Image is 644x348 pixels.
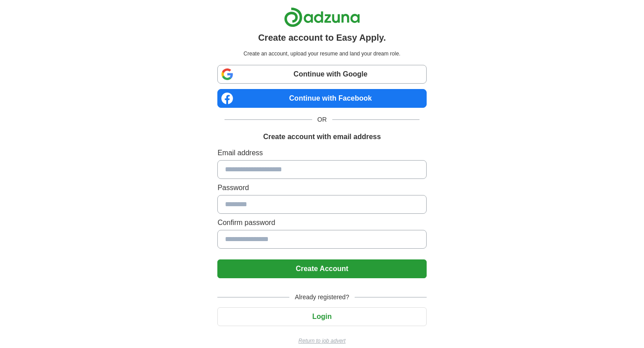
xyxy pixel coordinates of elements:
[289,293,354,302] span: Already registered?
[217,259,426,278] button: Create Account
[312,115,332,124] span: OR
[217,337,426,345] a: Return to job advert
[217,217,426,228] label: Confirm password
[217,307,426,326] button: Login
[217,65,426,84] a: Continue with Google
[219,50,424,58] p: Create an account, upload your resume and land your dream role.
[258,31,386,44] h1: Create account to Easy Apply.
[217,182,426,193] label: Password
[217,148,426,158] label: Email address
[263,132,381,142] h1: Create account with email address
[217,313,426,320] a: Login
[284,7,360,27] img: Adzuna logo
[217,89,426,108] a: Continue with Facebook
